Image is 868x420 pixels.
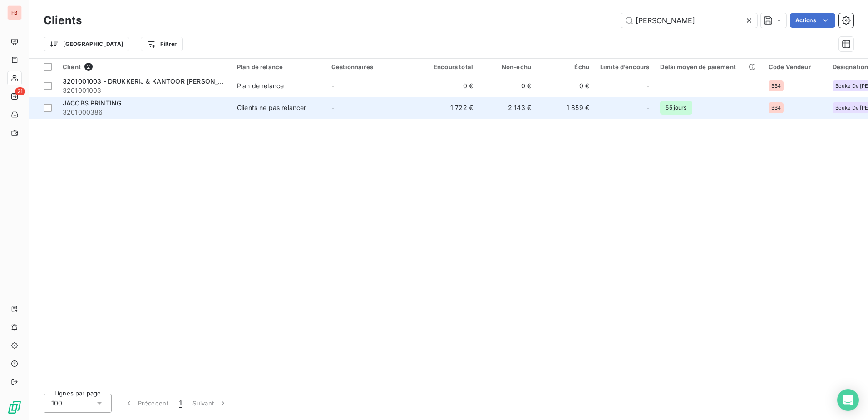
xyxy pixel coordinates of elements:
[187,394,233,413] button: Suivant
[426,63,473,70] div: Encours total
[15,87,25,95] span: 21
[621,13,757,28] input: Rechercher
[237,63,321,70] div: Plan de relance
[63,108,226,117] span: 3201000386
[771,105,781,110] span: BB4
[478,75,537,97] td: 0 €
[63,86,226,95] span: 3201001003
[51,399,62,408] span: 100
[237,103,306,112] div: Clients ne pas relancer
[174,394,187,413] button: 1
[769,63,822,70] div: Code Vendeur
[44,37,129,51] button: [GEOGRAPHIC_DATA]
[537,75,595,97] td: 0 €
[119,394,174,413] button: Précédent
[420,75,478,97] td: 0 €
[44,12,82,29] h3: Clients
[790,13,835,28] button: Actions
[63,77,240,85] span: 3201001003 - DRUKKERIJ & KANTOOR [PERSON_NAME]
[646,81,649,90] span: -
[84,63,93,71] span: 2
[63,99,121,107] span: JACOBS PRINTING
[484,63,531,70] div: Non-échu
[537,97,595,119] td: 1 859 €
[141,37,182,51] button: Filtrer
[420,97,478,119] td: 1 722 €
[837,389,859,411] div: Open Intercom Messenger
[179,399,182,408] span: 1
[331,104,334,111] span: -
[646,103,649,112] span: -
[63,63,81,70] span: Client
[542,63,589,70] div: Échu
[660,63,757,70] div: Délai moyen de paiement
[237,81,284,90] div: Plan de relance
[600,63,649,70] div: Limite d’encours
[331,82,334,90] span: -
[660,101,692,115] span: 55 jours
[7,5,22,20] div: FB
[331,63,415,70] div: Gestionnaires
[771,83,781,89] span: BB4
[478,97,537,119] td: 2 143 €
[7,400,22,415] img: Logo LeanPay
